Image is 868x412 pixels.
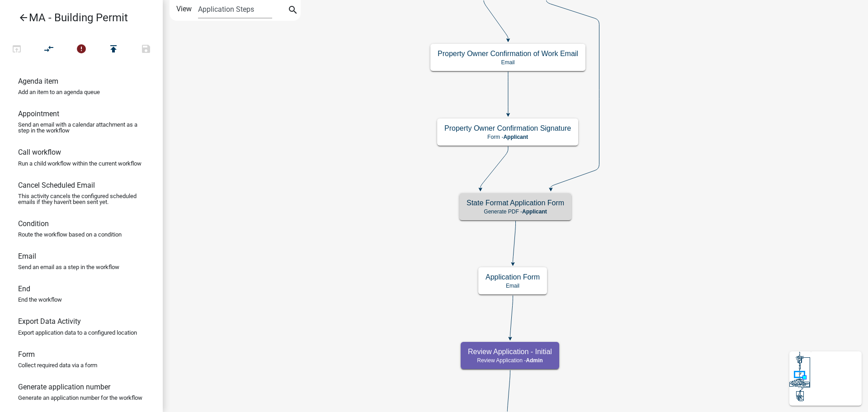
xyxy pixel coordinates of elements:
[468,347,552,356] h5: Review Application - Initial
[18,89,100,95] p: Add an item to an agenda queue
[18,181,95,189] h6: Cancel Scheduled Email
[467,199,564,207] h5: State Format Application Form
[7,7,148,28] a: MA - Building Permit
[0,40,162,62] div: Workflow actions
[18,109,59,118] h6: Appointment
[467,208,564,215] p: Generate PDF -
[18,395,142,401] p: Generate an application number for the workflow
[141,43,151,56] i: save
[76,43,87,56] i: error
[18,317,81,326] h6: Export Data Activity
[438,49,578,58] h5: Property Owner Confirmation of Work Email
[18,77,58,85] h6: Agenda item
[18,193,145,205] p: This activity cancels the configured scheduled emails if they haven't been sent yet.
[486,283,540,289] p: Email
[18,252,36,260] h6: Email
[438,59,578,66] p: Email
[486,273,540,281] h5: Application Form
[18,350,35,359] h6: Form
[526,357,542,364] span: Admin
[130,40,162,59] button: Save
[33,40,65,59] button: Auto Layout
[503,134,528,140] span: Applicant
[18,148,61,156] h6: Call workflow
[0,40,33,59] button: Test Workflow
[468,357,552,364] p: Review Application -
[18,219,49,228] h6: Condition
[288,5,298,17] i: search
[18,232,122,237] p: Route the workflow based on a condition
[18,122,145,133] p: Send an email with a calendar attachment as a step in the workflow
[522,208,547,215] span: Applicant
[97,40,130,59] button: Publish
[18,362,97,368] p: Collect required data via a form
[18,161,142,166] p: Run a child workflow within the current workflow
[444,124,571,133] h5: Property Owner Confirmation Signature
[65,40,98,59] button: 18 problems in this workflow
[18,383,110,391] h6: Generate application number
[444,134,571,140] p: Form -
[44,43,55,56] i: compare_arrows
[18,12,29,25] i: arrow_back
[18,264,119,270] p: Send an email as a step in the workflow
[18,297,62,303] p: End the workflow
[286,4,300,18] button: search
[108,43,119,56] i: publish
[11,43,22,56] i: open_in_browser
[18,330,137,336] p: Export application data to a configured location
[18,284,30,293] h6: End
